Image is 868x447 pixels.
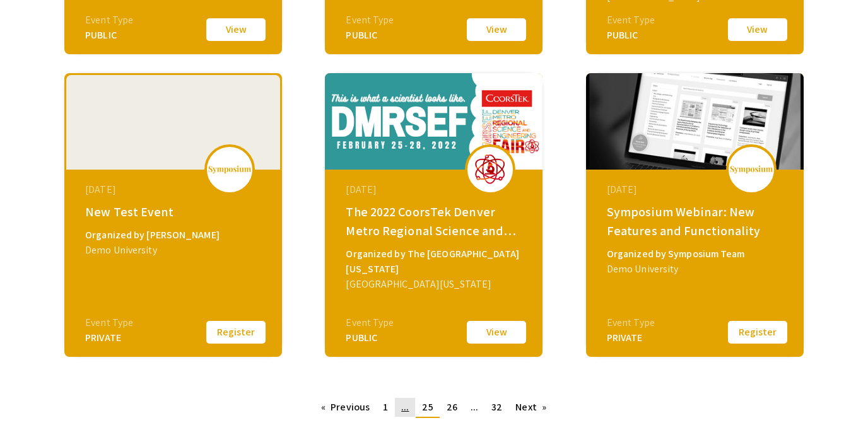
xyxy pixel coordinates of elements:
div: Demo University [85,243,264,258]
div: [DATE] [346,182,525,197]
div: Demo University [607,262,786,277]
div: Organized by The [GEOGRAPHIC_DATA][US_STATE] [346,247,525,277]
span: 1 [383,400,388,414]
img: logo_v2.png [208,165,252,174]
div: Event Type [346,13,394,28]
span: 32 [491,400,502,414]
div: Symposium Webinar: New Features and Functionality [607,202,786,240]
div: [GEOGRAPHIC_DATA][US_STATE] [346,277,525,292]
span: 25 [422,400,433,414]
button: View [204,16,267,43]
button: View [726,16,789,43]
img: 2022-dmrsef_eventCoverPhoto_dd47de__thumb.png [325,73,542,170]
iframe: Chat [9,390,54,438]
div: PUBLIC [346,330,394,345]
img: logo_v2.png [729,165,773,174]
a: Next page [509,398,553,417]
div: Event Type [85,315,133,330]
div: PRIVATE [85,330,133,345]
button: View [465,319,528,345]
button: Register [726,319,789,345]
button: View [465,16,528,43]
div: Event Type [607,13,655,28]
div: New Test Event [85,202,264,221]
div: PUBLIC [607,28,655,43]
div: Event Type [85,13,133,28]
div: Event Type [607,315,655,330]
div: [DATE] [85,182,264,197]
span: ... [471,400,478,414]
button: Register [204,319,267,345]
div: [DATE] [607,182,786,197]
img: symposium-webinar_eventCoverPhoto_f69c13__thumb.png [586,73,804,170]
span: ... [401,400,409,414]
div: PUBLIC [85,28,133,43]
div: Event Type [346,315,394,330]
ul: Pagination [315,398,553,418]
div: Organized by Symposium Team [607,247,786,262]
div: PRIVATE [607,330,655,345]
div: PUBLIC [346,28,394,43]
span: 26 [447,400,457,414]
div: Organized by [PERSON_NAME] [85,228,264,243]
a: Previous page [315,398,376,417]
img: 2022-dmrsef_eventLogo_cfdbd8_.png [471,153,509,185]
div: The 2022 CoorsTek Denver Metro Regional Science and Engineering Fair [346,202,525,240]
